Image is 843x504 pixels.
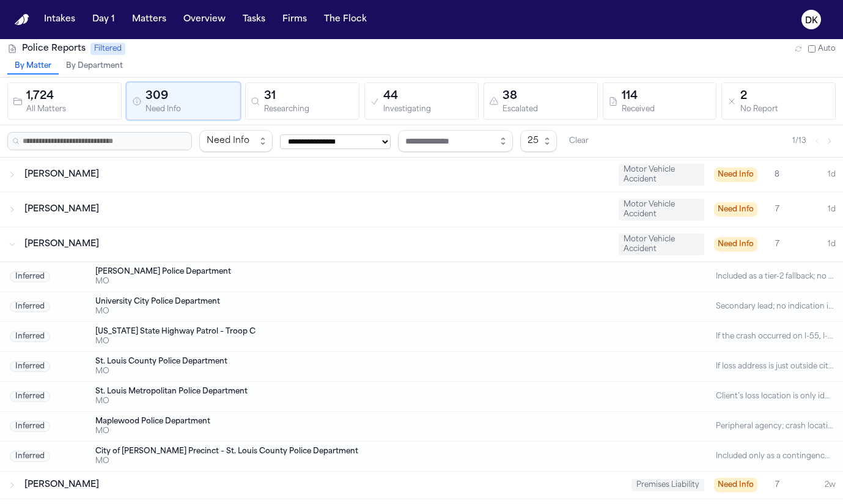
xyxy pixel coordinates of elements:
button: Intakes [39,9,80,31]
div: If the crash occurred on I-55, I-64, I-70, or another state-maintained route, MSHP Troop C would ... [716,332,833,341]
div: MO [95,307,650,316]
span: Inferred [10,451,50,462]
button: By Department [59,59,130,75]
span: 7 police reports [775,481,779,489]
span: Premises Liability [631,479,704,491]
div: City of [PERSON_NAME] Precinct – St. Louis County Police Department [95,447,650,456]
div: No Report [740,105,830,114]
div: Escalated [502,105,592,114]
div: 25 [528,134,540,148]
div: MO [95,396,650,406]
button: 2No Report [721,82,836,120]
span: Inferred [10,271,50,282]
div: MO [95,337,650,346]
span: Inferred [10,421,50,432]
button: 309Need Info [127,82,241,120]
div: 2 [740,88,830,105]
input: Auto [808,45,815,53]
span: [PERSON_NAME] [24,480,99,489]
span: 1 / 13 [792,136,806,146]
span: [PERSON_NAME] [24,239,99,249]
span: 8 police reports [775,171,779,178]
div: If loss address is just outside city limits but colloquially referenced as 'St. Louis,' STLCPD ma... [716,362,833,371]
div: Included as a tier-2 fallback; no evidence yet the incident occurred in Clayton’s limits. [716,272,833,282]
div: Need Info [207,134,256,148]
button: Day 1 [87,9,120,31]
button: 38Escalated [484,82,598,120]
div: St. Louis County Police Department [95,357,650,367]
div: Maplewood Police Department [95,417,650,426]
div: Investigating [383,105,473,114]
span: Need Info [714,202,757,217]
div: Peripheral agency; crash location unknown but corridor sees frequent incidents. [716,422,833,431]
span: 7 police reports [775,206,779,213]
span: Motor Vehicle Accident [619,164,704,186]
div: All Matters [26,105,116,114]
div: Need Info [145,105,235,114]
div: [PERSON_NAME] Police Department [95,267,650,277]
span: Motor Vehicle Accident [619,199,704,221]
button: Tasks [238,9,270,31]
button: 44Investigating [364,82,479,120]
button: Investigation Status [199,130,273,152]
div: Researching [264,105,354,114]
span: Inferred [10,391,50,402]
span: Inferred [10,331,50,342]
div: 2w [797,480,836,490]
div: 1d [797,205,836,214]
button: 114Received [603,82,717,120]
span: [PERSON_NAME] [24,170,99,179]
div: 1d [797,239,836,249]
div: 309 [145,88,235,105]
button: Clear [564,133,594,150]
h1: Police Reports [22,43,86,55]
div: 38 [502,88,592,105]
div: 1d [797,170,836,180]
div: MO [95,367,650,376]
button: Items per page [520,130,557,152]
button: 31Researching [245,82,359,120]
a: Home [15,14,29,26]
div: Secondary lead; no indication incident occurred in University City. [716,302,833,312]
span: Need Info [714,237,757,252]
span: [PERSON_NAME] [24,205,99,214]
button: 1,724All Matters [7,82,122,120]
div: MO [95,277,650,287]
label: Auto [808,44,836,54]
button: Matters [127,9,171,31]
div: Client’s loss location is only identified as “St. Louis, MO” on 05-07-2025. SLMPD is the default ... [716,392,833,401]
div: Received [622,105,712,114]
button: Overview [179,9,230,31]
button: Firms [278,9,312,31]
div: 1,724 [26,88,116,105]
div: MO [95,456,650,466]
span: Need Info [714,478,757,492]
div: 31 [264,88,354,105]
button: The Flock [319,9,372,31]
div: MO [95,426,650,436]
div: University City Police Department [95,297,650,307]
span: Filtered [90,43,125,55]
div: [US_STATE] State Highway Patrol – Troop C [95,327,650,337]
span: Motor Vehicle Accident [619,233,704,255]
span: Inferred [10,301,50,312]
button: Refresh (Cmd+R) [793,44,803,54]
img: Finch Logo [15,14,29,26]
div: St. Louis Metropolitan Police Department [95,387,650,396]
div: 44 [383,88,473,105]
button: By Matter [7,59,59,75]
div: 114 [622,88,712,105]
span: 7 police reports [775,241,779,248]
span: Inferred [10,361,50,372]
div: Included only as a contingency if address ultimately traces to north-county limits. [716,451,833,461]
span: Need Info [714,167,757,182]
